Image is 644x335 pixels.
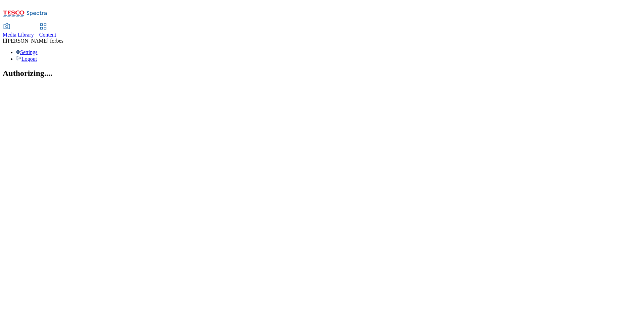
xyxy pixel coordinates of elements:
h2: Authorizing.... [3,69,641,78]
span: Media Library [3,32,34,38]
span: Content [39,32,56,38]
span: [PERSON_NAME] forbes [6,38,63,44]
span: lf [3,38,6,44]
a: Logout [16,56,37,62]
a: Media Library [3,24,34,38]
a: Content [39,24,56,38]
a: Settings [16,49,38,55]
